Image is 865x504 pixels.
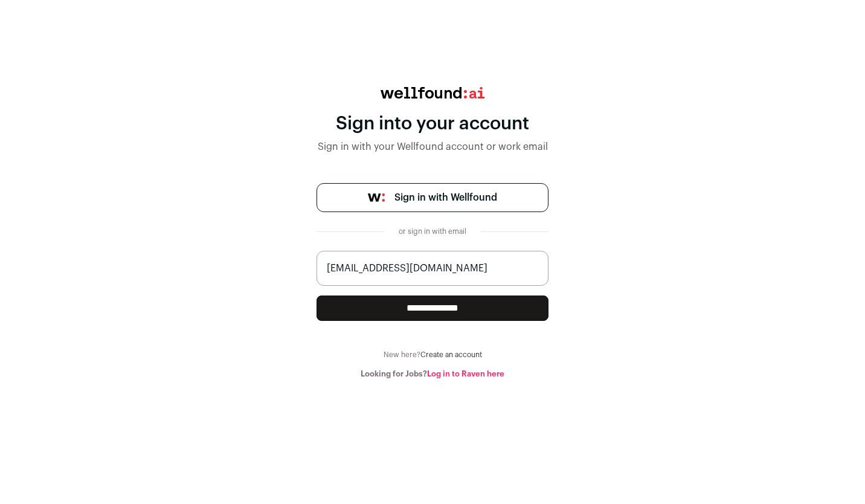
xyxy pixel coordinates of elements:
[317,369,548,379] div: Looking for Jobs?
[394,227,471,236] div: or sign in with email
[317,251,548,286] input: name@work-email.com
[317,183,548,212] a: Sign in with Wellfound
[394,190,497,205] span: Sign in with Wellfound
[420,351,482,358] a: Create an account
[317,350,548,360] div: New here?
[427,370,504,378] a: Log in to Raven here
[317,140,548,154] div: Sign in with your Wellfound account or work email
[381,87,484,99] img: wellfound:ai
[368,193,385,202] img: wellfound-symbol-flush-black-fb3c872781a75f747ccb3a119075da62bfe97bd399995f84a933054e44a575c4.png
[317,113,548,135] div: Sign into your account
